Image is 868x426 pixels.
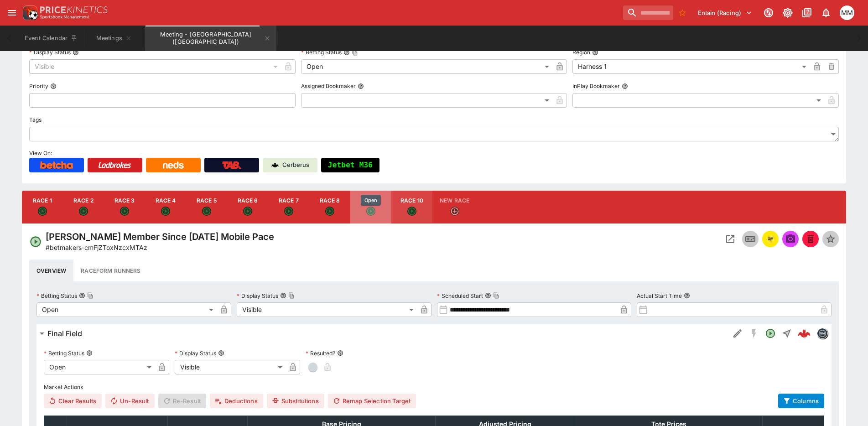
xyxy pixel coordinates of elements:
[637,292,682,300] p: Actual Start Time
[572,59,810,74] div: Harness 1
[104,191,145,223] button: Race 3
[19,26,83,51] button: Event Calendar
[210,394,263,408] button: Deductions
[692,5,758,20] button: Select Tenant
[40,161,73,169] img: Betcha
[301,48,342,56] p: Betting Status
[46,231,274,243] h4: [PERSON_NAME] Member Since [DATE] Mobile Pace
[572,82,620,90] p: InPlay Bookmaker
[44,349,84,357] p: Betting Status
[623,5,673,20] input: search
[73,260,148,281] button: Raceform Runners
[622,83,628,89] button: InPlay Bookmaker
[202,207,211,216] svg: Open
[350,191,391,223] button: Race 9
[29,235,42,248] svg: Open
[44,380,824,394] label: Market Actions
[802,234,819,243] span: Mark an event as closed and abandoned.
[4,5,20,21] button: open drawer
[36,302,217,317] div: Open
[437,292,483,300] p: Scheduled Start
[837,3,857,23] button: Michela Marris
[268,191,309,223] button: Race 7
[391,191,432,223] button: Race 10
[105,394,154,408] button: Un-Result
[762,231,779,247] button: racingform
[817,328,828,339] div: betmakers
[798,327,811,340] div: 21ae4515-669f-4690-986d-e7d053415210
[79,207,88,216] svg: Open
[407,207,416,216] svg: Open
[746,325,762,342] button: SGM Disabled
[798,327,811,340] img: logo-cerberus--red.svg
[40,15,89,19] img: Sportsbook Management
[337,350,343,356] button: Resulted?
[301,59,553,74] div: Open
[20,4,38,22] img: PriceKinetics Logo
[29,48,71,56] p: Display Status
[301,82,356,90] p: Assigned Bookmaker
[309,191,350,223] button: Race 8
[145,26,276,51] button: Meeting - Gloucester Park (AUS)
[38,207,47,216] svg: Open
[280,292,286,299] button: Display StatusCopy To Clipboard
[85,26,143,51] button: Meetings
[817,328,827,338] img: betmakers
[73,49,79,56] button: Display Status
[237,292,278,300] p: Display Status
[243,207,252,216] svg: Open
[765,234,776,244] div: racingform
[163,161,183,169] img: Neds
[328,394,416,408] button: Remap Selection Target
[98,161,131,169] img: Ladbrokes
[675,5,690,20] button: No Bookmarks
[36,324,832,343] button: Final FieldEdit DetailSGM DisabledOpenStraight21ae4515-669f-4690-986d-e7d053415210betmakers
[765,328,776,339] svg: Open
[44,394,102,408] button: Clear Results
[729,325,746,342] button: Edit Detail
[29,260,839,281] div: basic tabs example
[263,158,317,172] a: Cerberus
[186,191,227,223] button: Race 5
[271,161,279,169] img: Cerberus
[325,207,334,216] svg: Open
[22,191,63,223] button: Race 1
[765,234,776,244] img: racingform.png
[86,350,93,356] button: Betting Status
[120,207,129,216] svg: Open
[306,349,335,357] p: Resulted?
[29,116,42,124] p: Tags
[175,349,216,357] p: Display Status
[29,59,281,74] div: Visible
[237,302,417,317] div: Visible
[762,325,779,342] button: Open
[47,329,82,338] h6: Final Field
[358,83,364,89] button: Assigned Bookmaker
[284,207,293,216] svg: Open
[222,161,241,169] img: TabNZ
[288,292,295,299] button: Copy To Clipboard
[46,243,147,252] p: Copy To Clipboard
[822,231,839,247] button: Set Featured Event
[282,161,309,170] p: Cerberus
[63,191,104,223] button: Race 2
[432,191,477,223] button: New Race
[145,191,186,223] button: Race 4
[684,292,690,299] button: Actual Start Time
[366,207,375,216] svg: Open
[722,231,738,247] button: Open Event
[36,292,77,300] p: Betting Status
[779,325,795,342] button: Straight
[343,49,350,56] button: Betting StatusCopy To Clipboard
[572,48,590,56] p: Region
[818,5,834,21] button: Notifications
[782,231,799,247] span: Send Snapshot
[840,5,854,20] div: Michela Marris
[175,360,286,374] div: Visible
[799,5,815,21] button: Documentation
[87,292,94,299] button: Copy To Clipboard
[29,82,48,90] p: Priority
[79,292,85,299] button: Betting StatusCopy To Clipboard
[780,5,796,21] button: Toggle light/dark mode
[485,292,491,299] button: Scheduled StartCopy To Clipboard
